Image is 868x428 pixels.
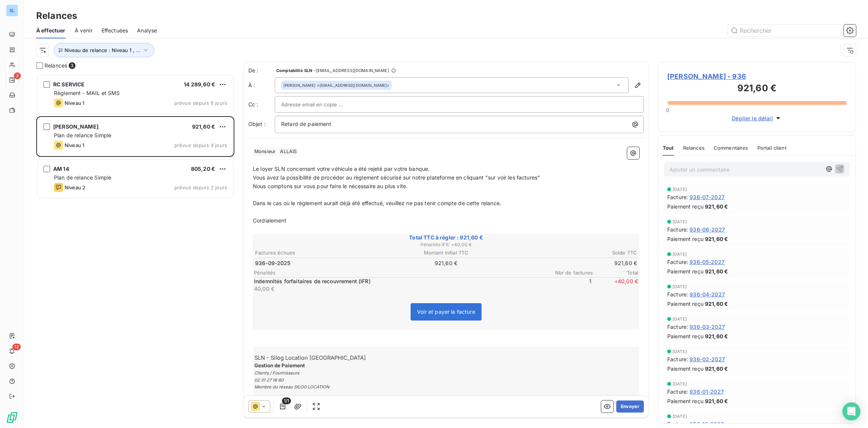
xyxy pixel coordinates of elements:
span: [DATE] [673,414,687,419]
h3: Relances [36,9,77,23]
span: Facture : [667,323,688,331]
span: Niveau 2 [65,184,85,190]
span: Paiement reçu [667,300,703,308]
button: Envoyer [616,400,644,413]
span: Le loyer SLN concernant votre véhicule a été rejeté par votre banque. [253,166,429,172]
span: + 40,00 € [593,278,638,293]
span: Portail client [757,145,786,151]
span: 936-09-2025 [255,259,291,267]
span: Facture : [667,388,688,396]
label: Cc : [248,101,275,108]
span: Relances [683,145,705,151]
span: 936-04-2027 [689,290,725,298]
span: 3 [14,72,21,79]
span: [DATE] [673,349,687,354]
span: prévue depuis 2 jours [174,184,227,190]
span: 921,60 € [705,235,728,243]
span: 936-07-2027 [689,193,725,201]
input: Rechercher [728,25,841,37]
span: Facture : [667,355,688,363]
span: [DATE] [673,252,687,256]
span: Plan de relance Simple [54,132,111,138]
span: Commentaires [714,145,748,151]
td: 921,60 € [510,259,637,267]
span: Paiement reçu [667,397,703,405]
input: Adresse email en copie ... [281,99,362,110]
th: Solde TTC [510,249,637,257]
span: 936-02-2027 [689,355,725,363]
span: Effectuées [102,27,128,34]
span: Paiement reçu [667,332,703,340]
span: Pénalités IFR : + 40,00 € [254,241,638,248]
span: [PERSON_NAME] - 936 [667,71,846,81]
td: 921,60 € [383,259,510,267]
span: Total TTC à régler : 921,60 € [254,234,638,241]
h3: 921,60 € [667,81,846,97]
span: 3 [69,62,75,69]
span: 14 289,60 € [184,81,215,87]
span: Monsieur [253,147,277,156]
span: Pénalités [254,270,548,276]
span: 1 [546,278,591,293]
span: Relances [45,62,67,69]
span: Objet : [248,121,265,127]
span: Nbr de factures [548,270,593,276]
span: Paiement reçu [667,202,703,210]
span: Facture : [667,193,688,201]
span: Niveau de relance : Niveau 1 , ... [65,47,140,53]
span: [DATE] [673,284,687,289]
th: Montant initial TTC [383,249,510,257]
span: Total [593,270,638,276]
span: Dans le cas où le règlement aurait déjà été effectué, veuillez ne pas tenir compte de cette relance. [253,200,501,206]
span: 921,60 € [705,332,728,340]
span: [DATE] [673,187,687,192]
span: À effectuer [36,27,66,34]
span: De : [248,67,275,74]
span: 936-01-2027 [689,388,724,396]
span: 921,60 € [705,267,728,275]
span: Paiement reçu [667,235,703,243]
span: À venir [75,27,92,34]
span: [PERSON_NAME] [53,123,98,130]
span: 921,60 € [705,202,728,210]
span: 936-12-2026 [689,420,724,428]
span: 936-06-2027 [689,226,725,233]
span: [DATE] [673,317,687,321]
span: 921,60 € [705,365,728,373]
span: Paiement reçu [667,365,703,373]
span: prévue depuis 4 jours [174,142,227,148]
span: 921,60 € [705,397,728,405]
span: Vous avez la possibilité de procéder au règlement sécurisé sur notre plateforme en cliquant "sur ... [253,174,540,181]
span: [DATE] [673,382,687,386]
label: À : [248,81,275,89]
span: 921,60 € [705,300,728,308]
span: 936-05-2027 [689,258,725,266]
span: Niveau 1 [65,142,84,148]
span: [DATE] [673,219,687,224]
span: Facture : [667,258,688,266]
span: Analyse [137,27,157,34]
span: 936-03-2027 [689,323,725,331]
button: Niveau de relance : Niveau 1 , ... [54,43,154,57]
span: prévue depuis 6 jours [174,100,227,106]
p: 40,00 € [254,285,545,293]
span: Comptabilité SLN [276,68,312,73]
span: Retard de paiement [281,121,331,127]
span: AM 14 [53,166,69,172]
span: 0 [666,107,669,113]
span: ALLAIS [279,147,298,156]
span: 805,20 € [191,166,215,172]
span: 12 [12,344,21,350]
th: Factures échues [255,249,382,257]
span: Voir et payer la facture [417,308,475,315]
span: Paiement reçu [667,267,703,275]
span: RC SERVICE [53,81,85,87]
span: Règlement - MAIL et SMS [54,90,120,96]
span: Plan de relance Simple [54,174,111,181]
span: Déplier le détail [732,114,773,122]
span: Facture : [667,226,688,233]
div: Open Intercom Messenger [842,402,860,420]
span: Tout [663,145,674,151]
p: Indemnités forfaitaires de recouvrement (IFR) [254,278,545,285]
span: Cordialement [253,217,286,224]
